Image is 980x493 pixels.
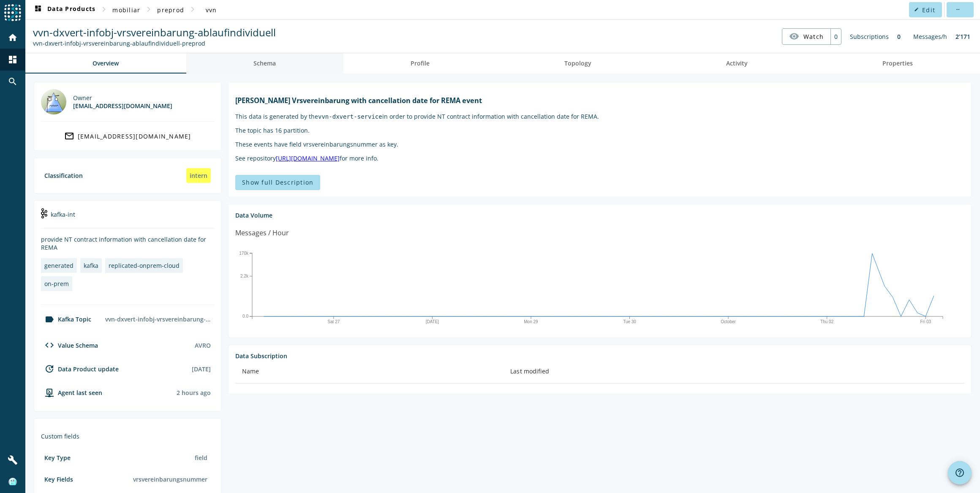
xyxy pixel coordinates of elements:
[44,364,54,374] mat-icon: update
[84,261,98,270] div: kafka
[44,314,54,324] mat-icon: label
[33,39,276,47] div: Kafka Topic: vvn-dxvert-infobj-vrsvereinbarung-ablaufindividuell-preprod
[4,4,21,21] img: spoud-logo.svg
[109,261,180,270] div: replicated-onprem-cloud
[41,207,214,229] div: kafka-int
[721,319,736,324] text: October
[909,28,951,45] div: Messages/h
[276,154,340,162] a: [URL][DOMAIN_NAME]
[73,102,172,110] div: [EMAIL_ADDRESS][DOMAIN_NAME]
[235,175,320,190] button: Show full Description
[803,29,824,44] span: Watch
[44,172,83,180] div: Classification
[235,112,964,120] p: This data is generated by the in order to provide NT contract information with cancellation date ...
[240,274,249,278] text: 2.2k
[198,2,225,17] button: vvn
[33,5,43,15] mat-icon: dashboard
[44,261,73,270] div: generated
[144,4,154,14] mat-icon: chevron_right
[41,208,47,218] img: kafka-int
[41,89,66,114] img: lotus@mobi.ch
[41,314,91,324] div: Kafka Topic
[726,60,748,66] span: Activity
[8,76,18,87] mat-icon: search
[789,31,799,41] mat-icon: visibility
[318,113,382,120] code: vvn-dxvert-service
[44,280,69,288] div: on-prem
[846,28,893,45] div: Subscriptions
[564,60,591,66] span: Topology
[8,54,18,65] mat-icon: dashboard
[235,154,964,162] p: See repository for more info.
[157,6,184,14] span: preprod
[239,251,249,256] text: 170k
[820,319,834,324] text: Thu 02
[44,454,71,462] div: Key Type
[426,319,439,324] text: [DATE]
[73,94,172,102] div: Owner
[102,312,214,327] div: vvn-dxvert-infobj-vrsvereinbarung-ablaufindividuell-preprod
[524,319,538,324] text: Mon 29
[782,29,830,44] button: Watch
[235,352,964,360] div: Data Subscription
[882,60,913,66] span: Properties
[186,168,211,183] div: intern
[235,140,964,148] p: These events have field vrsvereinbarungsnummer as key.
[327,319,340,324] text: Sat 27
[41,128,214,144] a: [EMAIL_ADDRESS][DOMAIN_NAME]
[920,319,931,324] text: Fri 03
[242,178,313,186] span: Show full Description
[64,131,74,141] mat-icon: mail_outline
[504,360,964,384] th: Last modified
[955,468,965,478] mat-icon: help_outline
[44,475,73,483] div: Key Fields
[922,6,935,14] span: Edit
[206,6,217,14] span: vvn
[41,340,98,350] div: Value Schema
[44,340,54,350] mat-icon: code
[99,4,109,14] mat-icon: chevron_right
[914,7,919,12] mat-icon: edit
[195,341,211,349] div: AVRO
[8,455,18,465] mat-icon: build
[41,364,119,374] div: Data Product update
[191,450,211,465] div: field
[78,132,191,140] div: [EMAIL_ADDRESS][DOMAIN_NAME]
[177,389,211,397] div: Agents typically reports every 15min to 1h
[8,33,18,43] mat-icon: home
[112,6,140,14] span: mobiliar
[951,28,975,45] div: 2’171
[33,5,95,15] span: Data Products
[41,387,102,398] div: agent-env-preprod
[130,472,211,487] div: vrsvereinbarungsnummer
[8,478,17,486] img: 2655eea025f51b9e8c628ea164e43457
[955,7,960,12] mat-icon: more_horiz
[411,60,430,66] span: Profile
[188,4,198,14] mat-icon: chevron_right
[253,60,276,66] span: Schema
[235,360,504,384] th: Name
[235,211,964,219] div: Data Volume
[30,2,99,17] button: Data Products
[909,2,942,17] button: Edit
[242,314,248,319] text: 0.0
[623,319,636,324] text: Tue 30
[41,235,214,251] div: provide NT contract information with cancellation date for REMA
[235,126,964,134] p: The topic has 16 partition.
[235,228,289,238] div: Messages / Hour
[893,28,905,45] div: 0
[830,29,841,44] div: 0
[93,60,119,66] span: Overview
[41,432,214,440] div: Custom fields
[33,25,276,39] span: vvn-dxvert-infobj-vrsvereinbarung-ablaufindividuell
[235,96,964,105] h1: [PERSON_NAME] Vrsvereinbarung with cancellation date for REMA event
[109,2,144,17] button: mobiliar
[154,2,188,17] button: preprod
[192,365,211,373] div: [DATE]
